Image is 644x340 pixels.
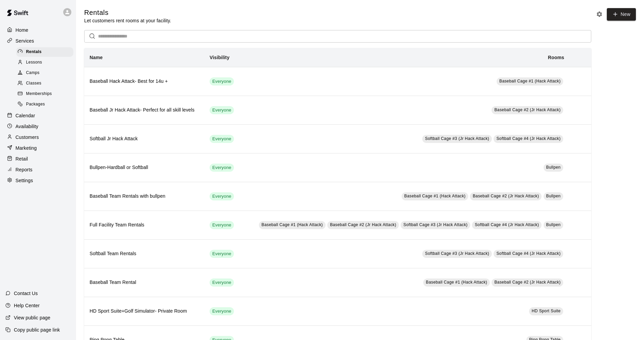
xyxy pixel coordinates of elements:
div: This service is visible to all of your customers [210,164,234,172]
b: Visibility [210,55,230,60]
span: Rentals [26,49,42,55]
h6: Softball Jr Hack Attack [90,135,199,143]
a: Classes [16,78,76,89]
span: Softball Cage #3 (Jr Hack Attack) [403,222,468,227]
span: Everyone [210,251,234,257]
h6: Softball Team Rentals [90,250,199,258]
span: Classes [26,80,41,87]
b: Name [90,55,103,60]
span: Everyone [210,308,234,315]
h6: Baseball Hack Attack- Best for 14u + [90,78,199,85]
a: Lessons [16,57,76,68]
span: Camps [26,70,40,76]
div: This service is visible to all of your customers [210,250,234,258]
span: Softball Cage #4 (Jr Hack Attack) [475,222,539,227]
div: This service is visible to all of your customers [210,278,234,287]
div: This service is visible to all of your customers [210,135,234,143]
span: Bullpen [546,194,561,198]
p: Reports [16,166,32,173]
div: This service is visible to all of your customers [210,221,234,229]
a: Marketing [5,143,71,153]
a: Rentals [16,47,76,57]
p: Help Center [14,302,40,309]
span: Baseball Cage #2 (Jr Hack Attack) [473,194,539,198]
div: Memberships [16,89,73,99]
span: Baseball Cage #1 (Hack Attack) [262,222,323,227]
p: Customers [16,134,39,141]
p: View public page [14,314,50,321]
p: Retail [16,155,28,162]
div: Lessons [16,58,73,67]
a: Home [5,25,71,35]
div: Rentals [16,47,73,57]
p: Services [16,38,34,44]
span: Baseball Cage #1 (Hack Attack) [426,280,487,285]
span: Bullpen [546,222,561,227]
a: Retail [5,154,71,164]
span: Baseball Cage #2 (Jr Hack Attack) [494,107,560,112]
span: Everyone [210,165,234,171]
span: Everyone [210,280,234,286]
button: Rental settings [594,9,604,19]
span: Bullpen [546,165,561,170]
a: Calendar [5,111,71,121]
span: HD Sport Suite [532,309,561,313]
span: Softball Cage #4 (Jr Hack Attack) [496,251,560,256]
div: Packages [16,100,73,109]
h6: Baseball Team Rentals with bullpen [90,193,199,200]
a: Availability [5,121,71,131]
span: Everyone [210,78,234,85]
a: Customers [5,132,71,142]
span: Softball Cage #4 (Jr Hack Attack) [496,136,560,141]
p: Contact Us [14,290,38,297]
span: Everyone [210,222,234,228]
p: Home [16,27,28,33]
span: Baseball Cage #1 (Hack Attack) [404,194,466,198]
a: Camps [16,68,76,78]
a: Packages [16,99,76,110]
p: Calendar [16,112,35,119]
span: Memberships [26,91,52,97]
span: Everyone [210,107,234,114]
h6: Baseball Team Rental [90,279,199,286]
h6: HD Sport Suite+Golf Simulator- Private Room [90,308,199,315]
div: This service is visible to all of your customers [210,192,234,200]
h6: Full Facility Team Rentals [90,221,199,229]
p: Settings [16,177,33,184]
p: Availability [16,123,39,130]
p: Marketing [16,145,37,151]
div: Camps [16,68,73,78]
p: Let customers rent rooms at your facility. [84,17,171,24]
span: Everyone [210,193,234,200]
div: This service is visible to all of your customers [210,307,234,315]
h5: Rentals [84,8,171,17]
a: Reports [5,165,71,175]
span: Lessons [26,59,42,66]
div: Classes [16,79,73,88]
span: Everyone [210,136,234,142]
span: Baseball Cage #2 (Jr Hack Attack) [494,280,560,285]
div: This service is visible to all of your customers [210,77,234,86]
span: Softball Cage #3 (Jr Hack Attack) [425,136,489,141]
span: Packages [26,101,45,108]
h6: Baseball Jr Hack Attack- Perfect for all skill levels [90,106,199,114]
p: Copy public page link [14,326,60,333]
a: New [607,8,636,21]
a: Memberships [16,89,76,99]
a: Services [5,36,71,46]
a: Settings [5,175,71,186]
b: Rooms [548,55,564,60]
span: Softball Cage #3 (Jr Hack Attack) [425,251,489,256]
h6: Bullpen-Hardball or Softball [90,164,199,171]
span: Baseball Cage #1 (Hack Attack) [499,79,560,83]
div: This service is visible to all of your customers [210,106,234,114]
